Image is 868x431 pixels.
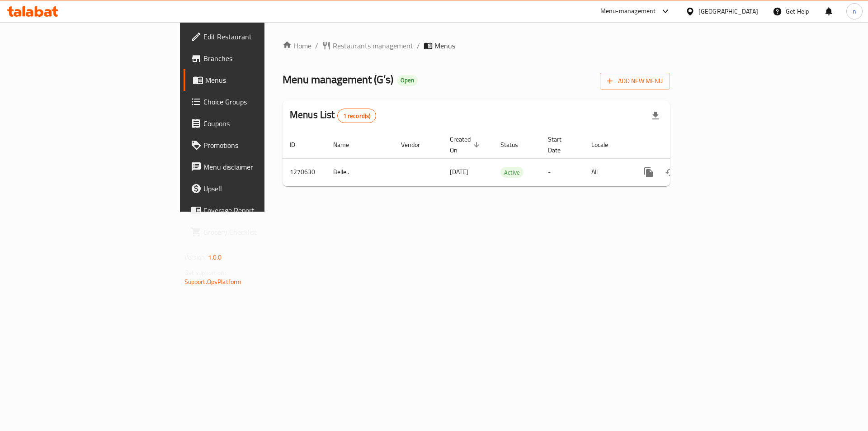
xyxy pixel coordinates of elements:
[205,75,318,85] span: Menus
[203,227,318,237] span: Grocery Checklist
[184,221,325,243] a: Grocery Checklist
[203,183,318,194] span: Upsell
[397,75,418,86] div: Open
[184,178,325,199] a: Upsell
[450,166,468,178] span: [DATE]
[397,76,418,84] span: Open
[203,205,318,216] span: Coverage Report
[322,40,413,51] a: Restaurants management
[184,276,242,288] a: Support.OpsPlatform
[591,139,620,150] span: Locale
[337,109,377,123] div: Total records count
[283,131,732,186] table: enhanced table
[607,76,663,87] span: Add New Menu
[283,40,670,51] nav: breadcrumb
[631,131,732,159] th: Actions
[434,40,455,51] span: Menus
[184,251,207,263] span: Version:
[290,108,376,123] h2: Menus List
[333,139,361,150] span: Name
[184,69,325,91] a: Menus
[500,139,530,150] span: Status
[203,96,318,107] span: Choice Groups
[645,105,666,127] div: Export file
[417,40,420,51] li: /
[638,161,660,183] button: more
[184,156,325,178] a: Menu disclaimer
[184,47,325,69] a: Branches
[600,73,670,90] button: Add New Menu
[203,31,318,42] span: Edit Restaurant
[584,158,631,186] td: All
[203,118,318,129] span: Coupons
[203,161,318,172] span: Menu disclaimer
[290,139,307,150] span: ID
[184,199,325,221] a: Coverage Report
[184,91,325,113] a: Choice Groups
[326,158,394,186] td: Belle..
[600,6,656,17] div: Menu-management
[660,161,681,183] button: Change Status
[500,167,524,178] span: Active
[203,53,318,64] span: Branches
[184,134,325,156] a: Promotions
[548,134,573,156] span: Start Date
[541,158,584,186] td: -
[203,140,318,151] span: Promotions
[283,69,393,90] span: Menu management ( G’s )
[184,113,325,134] a: Coupons
[184,26,325,47] a: Edit Restaurant
[208,251,222,263] span: 1.0.0
[338,112,376,120] span: 1 record(s)
[401,139,432,150] span: Vendor
[450,134,482,156] span: Created On
[184,267,226,279] span: Get support on:
[698,6,758,16] div: [GEOGRAPHIC_DATA]
[333,40,413,51] span: Restaurants management
[853,6,856,16] span: n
